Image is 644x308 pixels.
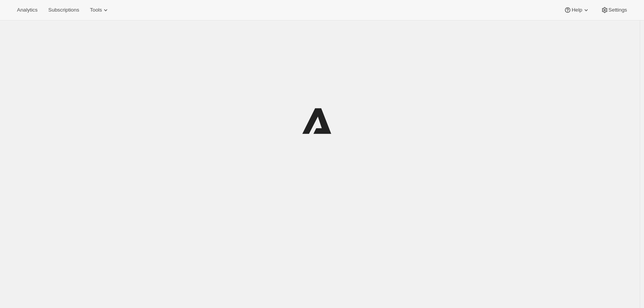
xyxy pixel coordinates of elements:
[17,7,37,13] span: Analytics
[609,7,627,13] span: Settings
[85,5,114,15] button: Tools
[559,5,594,15] button: Help
[48,7,79,13] span: Subscriptions
[90,7,102,13] span: Tools
[12,5,42,15] button: Analytics
[596,5,632,15] button: Settings
[44,5,84,15] button: Subscriptions
[572,7,582,13] span: Help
